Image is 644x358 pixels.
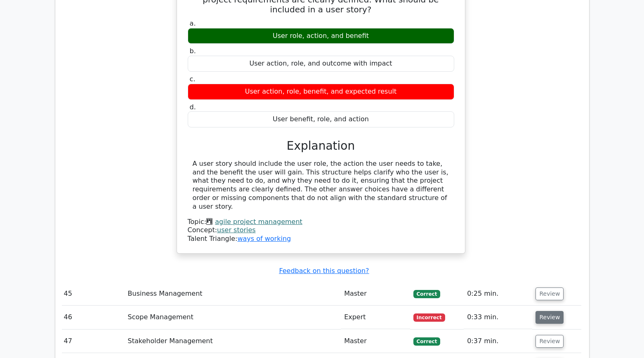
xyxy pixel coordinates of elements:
[215,218,302,226] a: agile project management
[125,282,341,306] td: Business Management
[413,337,440,346] span: Correct
[61,330,125,353] td: 47
[188,84,454,100] div: User action, role, benefit, and expected result
[188,226,454,235] div: Concept:
[535,335,564,348] button: Review
[413,313,445,322] span: Incorrect
[193,139,449,153] h3: Explanation
[190,19,196,27] span: a.
[535,311,564,324] button: Review
[341,330,410,353] td: Master
[125,330,341,353] td: Stakeholder Management
[237,235,291,243] a: ways of working
[535,287,564,300] button: Review
[61,306,125,329] td: 46
[193,160,449,211] div: A user story should include the user role, the action the user needs to take, and the benefit the...
[61,282,125,306] td: 45
[188,218,454,226] div: Topic:
[279,267,369,275] a: Feedback on this question?
[188,28,454,44] div: User role, action, and benefit
[188,111,454,127] div: User benefit, role, and action
[413,290,440,298] span: Correct
[464,330,532,353] td: 0:37 min.
[217,226,256,234] a: user stories
[190,47,196,55] span: b.
[125,306,341,329] td: Scope Management
[188,56,454,72] div: User action, role, and outcome with impact
[464,282,532,306] td: 0:25 min.
[190,103,196,111] span: d.
[464,306,532,329] td: 0:33 min.
[341,306,410,329] td: Expert
[190,75,196,83] span: c.
[341,282,410,306] td: Master
[188,218,454,243] div: Talent Triangle:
